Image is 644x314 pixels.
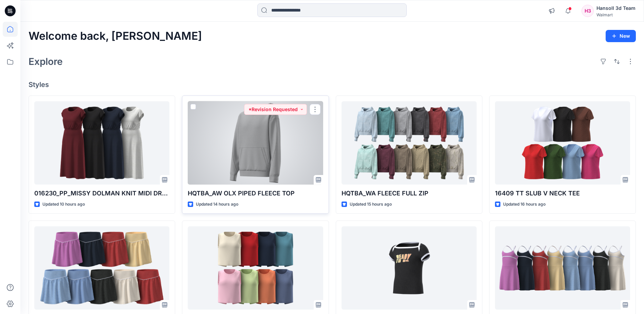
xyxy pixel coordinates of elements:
[606,30,636,42] button: New
[342,101,477,185] a: HQTBA_WA FLEECE FULL ZIP
[34,101,169,185] a: 016230_PP_MISSY DOLMAN KNIT MIDI DRESS
[196,201,238,208] p: Updated 14 hours ago
[188,226,323,310] a: TBA WA TULIP TANK
[29,56,63,67] h2: Explore
[495,226,630,310] a: TBA_ AW BUTTERCORE DRESS
[596,4,636,12] div: Hansoll 3d Team
[342,226,477,310] a: TBA_ AW SS GRAPHIC TEE_OPT1
[582,5,594,17] div: H3
[342,189,477,198] p: HQTBA_WA FLEECE FULL ZIP
[29,30,202,42] h2: Welcome back, [PERSON_NAME]
[350,201,392,208] p: Updated 15 hours ago
[42,201,85,208] p: Updated 10 hours ago
[188,101,323,185] a: HQTBA_AW OLX PIPED FLEECE TOP
[495,189,630,198] p: 16409 TT SLUB V NECK TEE
[34,189,169,198] p: 016230_PP_MISSY DOLMAN KNIT MIDI DRESS
[596,12,636,17] div: Walmart
[503,201,546,208] p: Updated 16 hours ago
[188,189,323,198] p: HQTBA_AW OLX PIPED FLEECE TOP
[495,101,630,185] a: 16409 TT SLUB V NECK TEE
[34,226,169,310] a: TBA_ AW BUTTERCORE SKORT
[29,81,636,89] h4: Styles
